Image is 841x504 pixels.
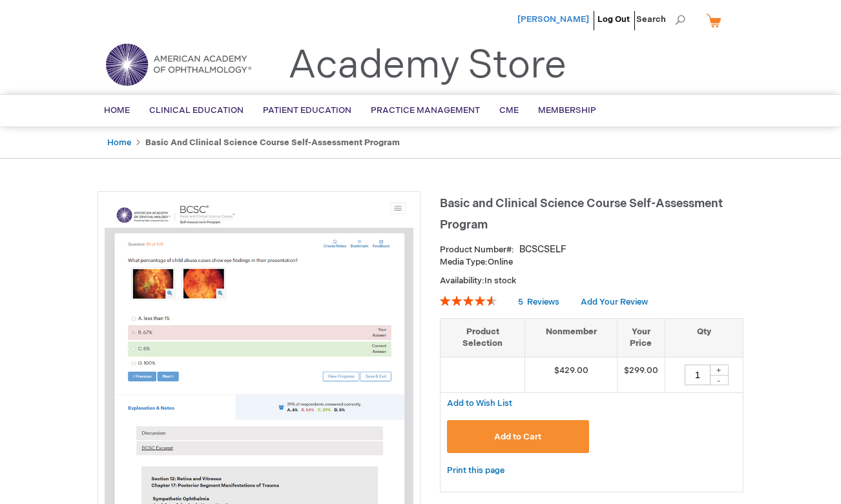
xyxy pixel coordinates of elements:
span: In stock [484,276,516,286]
a: Academy Store [288,43,566,89]
input: Qty [685,365,711,385]
div: 92% [440,296,497,306]
th: Product Selection [441,318,525,357]
span: Basic and Clinical Science Course Self-Assessment Program [440,197,723,232]
a: [PERSON_NAME] [517,14,589,25]
span: Practice Management [371,105,480,116]
a: Home [107,137,131,148]
span: Add to Cart [494,432,541,442]
div: BCSCSELF [519,243,566,256]
a: 5 Reviews [518,297,561,307]
button: Add to Cart [447,420,589,453]
span: 5 [518,297,523,307]
a: Log Out [597,14,630,25]
span: Membership [538,105,596,116]
th: Nonmember [525,318,618,357]
th: Your Price [617,318,665,357]
span: Reviews [527,297,559,307]
th: Qty [665,318,743,357]
span: CME [499,105,519,116]
div: + [709,365,729,376]
a: Add Your Review [581,297,648,307]
a: Print this page [447,463,504,479]
a: Add to Wish List [447,398,512,408]
td: $429.00 [525,357,618,392]
span: Search [636,6,685,32]
strong: Basic and Clinical Science Course Self-Assessment Program [145,137,400,148]
span: Home [104,105,130,116]
strong: Product Number [440,245,514,255]
td: $299.00 [617,357,665,392]
strong: Media Type: [440,257,488,267]
div: - [709,375,729,385]
span: Clinical Education [149,105,244,116]
p: Online [440,256,743,268]
p: Availability: [440,275,743,287]
span: Patient Education [263,105,351,116]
